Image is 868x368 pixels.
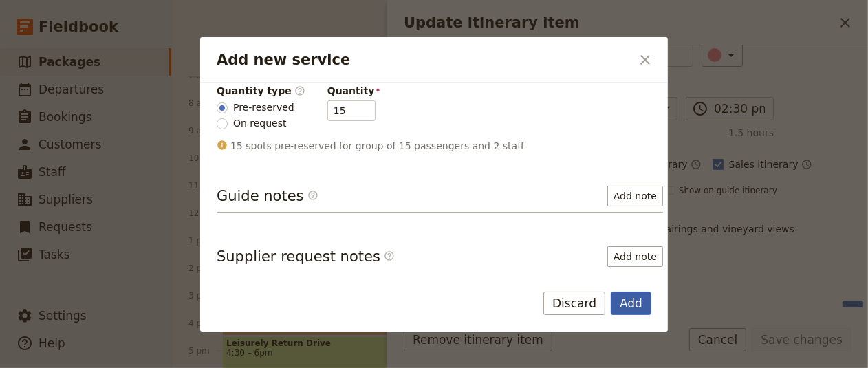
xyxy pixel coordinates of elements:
[611,292,651,315] button: Add
[217,139,663,153] p: 15 spots pre-reserved for group of 15 passengers and 2 staff
[233,116,287,130] span: On request
[327,85,375,96] span: Quantity
[217,50,631,70] h2: Add new service
[217,186,318,206] h3: Guide notes
[384,250,395,267] span: ​
[294,85,305,96] span: ​
[543,292,605,315] button: Discard
[633,48,657,72] button: Close dialog
[607,186,663,206] button: Add note
[233,100,294,114] span: Pre-reserved
[384,250,395,261] span: ​
[307,190,318,206] span: ​
[217,246,395,267] h3: Supplier request notes
[607,246,663,267] button: Add note
[327,100,376,121] input: Quantity
[307,190,318,201] span: ​
[217,84,305,98] div: Quantity type
[217,118,228,129] input: On request
[217,102,228,113] input: Pre-reserved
